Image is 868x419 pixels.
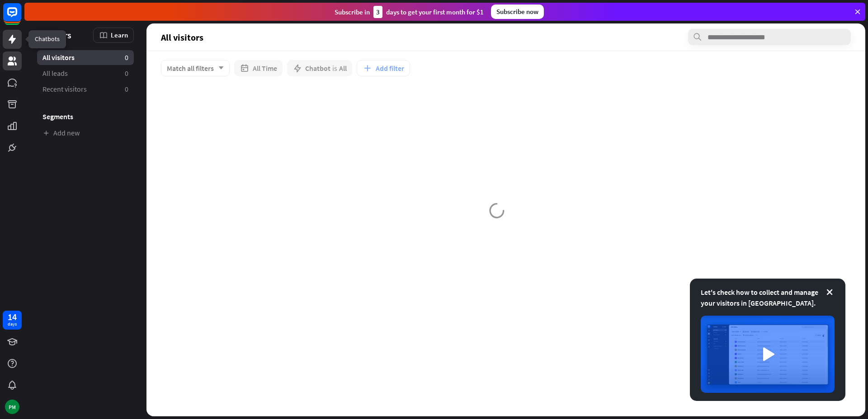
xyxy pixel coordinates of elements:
[125,69,128,78] aside: 0
[111,31,128,39] span: Learn
[701,287,835,308] div: Let's check how to collect and manage your visitors in [GEOGRAPHIC_DATA].
[42,69,68,78] span: All leads
[37,112,134,121] h3: Segments
[8,321,17,327] div: days
[335,6,484,18] div: Subscribe in days to get your first month for $1
[5,400,19,414] div: PM
[701,316,835,393] img: image
[42,84,87,94] span: Recent visitors
[7,4,34,31] button: Open LiveChat chat widget
[8,313,17,321] div: 14
[373,6,382,18] div: 3
[37,82,134,97] a: Recent visitors 0
[42,53,75,62] span: All visitors
[125,84,128,94] aside: 0
[37,126,134,140] a: Add new
[37,66,134,81] a: All leads 0
[3,311,22,330] a: 14 days
[125,53,128,62] aside: 0
[161,32,203,42] span: All visitors
[491,5,544,19] div: Subscribe now
[42,30,71,40] span: Visitors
